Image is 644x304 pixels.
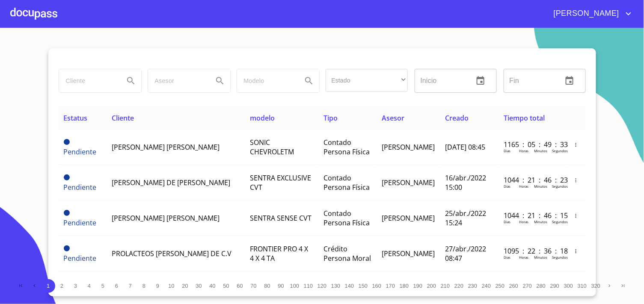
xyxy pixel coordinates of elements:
span: [PERSON_NAME] [382,178,435,187]
span: 40 [209,283,215,289]
span: Asesor [382,113,404,123]
button: 300 [562,279,576,293]
button: 240 [480,279,493,293]
button: 150 [356,279,370,293]
span: 150 [359,283,368,289]
span: Contado Persona Física [323,173,370,192]
span: 300 [564,283,573,289]
span: 6 [115,283,118,289]
button: Search [210,71,230,91]
input: search [59,69,117,92]
button: 5 [96,279,110,293]
span: 140 [345,283,354,289]
p: Horas [519,219,528,224]
p: 1044 : 21 : 46 : 15 [504,211,561,220]
span: 7 [129,283,132,289]
span: 270 [523,283,532,289]
span: 210 [441,283,450,289]
p: Minutos [534,148,547,153]
p: Horas [519,255,528,260]
button: 50 [220,279,233,293]
p: Dias [504,184,510,189]
span: [PERSON_NAME] [PERSON_NAME] [112,213,220,223]
span: 190 [413,283,422,289]
span: 60 [237,283,243,289]
button: 2 [55,279,69,293]
button: Search [121,71,141,91]
p: Minutos [534,219,547,224]
span: Tiempo total [504,113,545,123]
span: 25/abr./2022 15:24 [445,209,486,227]
span: [PERSON_NAME] [382,249,435,258]
span: [PERSON_NAME] [382,142,435,152]
button: 200 [425,279,439,293]
p: Dias [504,219,510,224]
span: SENTRA SENSE CVT [250,213,312,223]
span: Pendiente [64,147,97,156]
span: 260 [509,283,518,289]
button: 220 [452,279,466,293]
span: 160 [372,283,381,289]
span: 120 [318,283,326,289]
input: search [237,69,295,92]
button: 4 [83,279,96,293]
div: ​ [326,69,408,92]
p: Horas [519,148,528,153]
span: 130 [331,283,340,289]
span: Contado Persona Física [323,209,370,227]
button: 30 [192,279,206,293]
button: 290 [548,279,562,293]
p: Segundos [552,184,568,189]
span: 3 [74,283,77,289]
button: 210 [439,279,452,293]
p: Segundos [552,148,568,153]
button: 9 [151,279,165,293]
span: Estatus [64,113,88,123]
p: Segundos [552,219,568,224]
button: 100 [288,279,302,293]
button: 280 [534,279,548,293]
button: 90 [274,279,288,293]
span: Crédito Persona Moral [323,244,371,263]
span: Tipo [323,113,338,123]
span: 16/abr./2022 15:00 [445,173,486,192]
span: 180 [400,283,409,289]
span: Pendiente [64,210,70,216]
span: 4 [88,283,91,289]
span: Pendiente [64,218,97,227]
button: 180 [398,279,411,293]
span: Pendiente [64,254,97,263]
span: [PERSON_NAME] [382,213,435,223]
button: 3 [69,279,83,293]
button: 140 [343,279,356,293]
input: search [148,69,206,92]
p: Minutos [534,255,547,260]
button: 40 [206,279,220,293]
span: 230 [468,283,477,289]
span: modelo [250,113,275,123]
span: SENTRA EXCLUSIVE CVT [250,173,311,192]
span: Cliente [112,113,134,123]
span: [PERSON_NAME] [PERSON_NAME] [112,142,220,152]
button: 1 [42,279,55,293]
span: 90 [278,283,284,289]
button: 7 [124,279,137,293]
span: 50 [223,283,229,289]
span: 220 [454,283,463,289]
span: 170 [386,283,395,289]
span: 290 [550,283,559,289]
button: 160 [370,279,384,293]
button: 120 [315,279,329,293]
span: 320 [591,283,600,289]
span: 1 [47,283,50,289]
button: 260 [507,279,521,293]
button: 6 [110,279,124,293]
button: 110 [302,279,315,293]
button: 230 [466,279,480,293]
span: [PERSON_NAME] DE [PERSON_NAME] [112,178,230,187]
button: 270 [521,279,534,293]
p: Dias [504,255,510,260]
button: 250 [493,279,507,293]
span: 9 [156,283,159,289]
span: 20 [182,283,188,289]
